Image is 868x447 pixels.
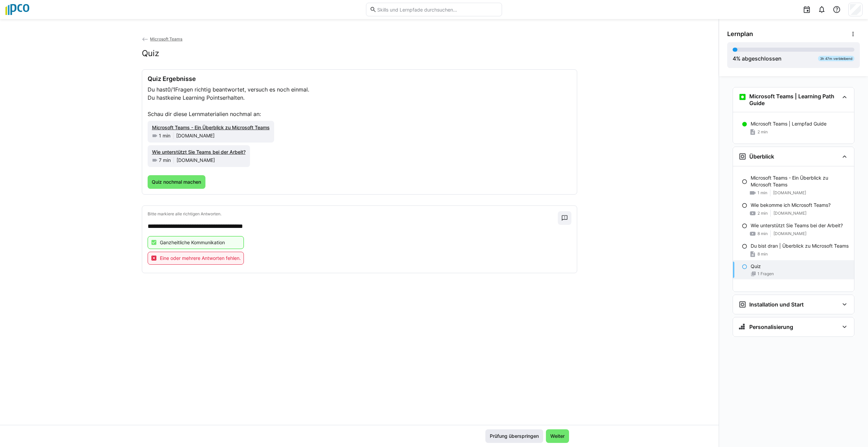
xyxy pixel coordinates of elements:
span: 4 [733,55,736,62]
p: Microsoft Teams - Ein Überblick zu Microsoft Teams [751,175,849,188]
a: Microsoft Teams [142,36,183,42]
span: 1 Fragen [757,271,774,277]
p: Du bist dran | Überblick zu Microsoft Teams [751,243,849,249]
h3: Überblick [749,153,774,160]
button: Quiz nochmal machen [148,175,206,189]
span: 8 min [757,231,768,236]
p: Schau dir diese Lernmaterialien nochmal an: [148,110,571,118]
span: Eine oder mehrere Antworten fehlen. [160,255,241,262]
p: Bitte markiere alle richtigen Antworten. [148,211,558,217]
p: Quiz [751,263,761,270]
h3: Installation und Start [749,301,804,308]
button: Weiter [546,429,569,443]
input: Skills und Lernpfade durchsuchen… [377,6,498,13]
p: Du hast erhalten. [148,94,571,102]
div: % abgeschlossen [733,54,782,63]
p: Microsoft Teams | Lernpfad Guide [751,120,827,127]
p: Du hast Fragen richtig beantwortet, versuch es noch einmal. [148,85,571,94]
p: Wie unterstützt Sie Teams bei der Arbeit? [751,222,843,229]
p: Wie bekomme ich Microsoft Teams? [751,202,831,209]
h2: Quiz [142,48,159,59]
span: 1 min [159,132,170,139]
span: [DOMAIN_NAME] [773,231,806,236]
span: 8 min [757,251,768,257]
span: Weiter [549,433,566,440]
span: 0/1 [167,86,175,93]
span: [DOMAIN_NAME] [773,190,806,196]
span: keine Learning Points [167,94,222,101]
span: Wie unterstützt Sie Teams bei der Arbeit? [152,149,246,155]
span: Microsoft Teams [150,36,182,42]
p: Ganzheitliche Kommunikation [160,239,225,246]
span: 2 min [757,211,768,216]
span: [DOMAIN_NAME] [773,211,806,216]
span: Quiz nochmal machen [151,179,202,185]
span: [DOMAIN_NAME] [176,132,215,139]
span: 1 min [757,190,767,196]
h3: Quiz Ergebnisse [148,75,571,83]
span: [DOMAIN_NAME] [177,157,215,164]
h3: Personalisierung [749,324,793,330]
span: Microsoft Teams - Ein Überblick zu Microsoft Teams [152,125,270,130]
span: Lernplan [727,30,753,38]
span: 2 min [757,129,768,135]
div: 3h 47m verbleibend [818,56,854,61]
span: Prüfung überspringen [489,433,540,440]
h3: Microsoft Teams | Learning Path Guide [749,93,839,106]
span: 7 min [159,157,171,164]
button: Prüfung überspringen [485,429,543,443]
